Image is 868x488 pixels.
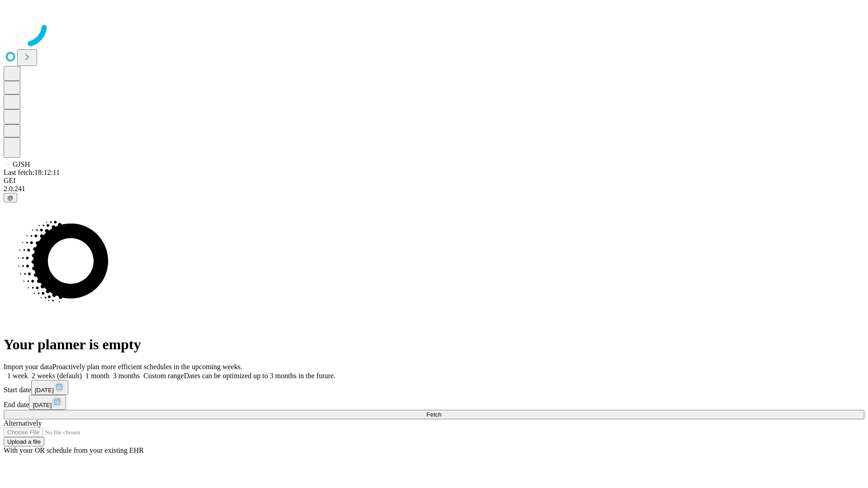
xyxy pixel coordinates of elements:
[4,193,17,202] button: @
[7,194,14,201] span: @
[4,410,864,419] button: Fetch
[4,395,864,410] div: End date
[184,372,335,380] span: Dates can be optimized up to 3 months in the future.
[13,160,30,168] span: GJSH
[4,177,864,185] div: GEI
[52,363,242,371] span: Proactively plan more efficient schedules in the upcoming weeks.
[7,372,28,380] span: 1 week
[29,395,66,410] button: [DATE]
[4,380,864,395] div: Start date
[4,169,60,176] span: Last fetch: 18:12:11
[85,372,109,380] span: 1 month
[143,372,184,380] span: Custom range
[4,437,44,446] button: Upload a file
[4,363,52,371] span: Import your data
[31,380,68,395] button: [DATE]
[35,387,54,394] span: [DATE]
[426,411,441,418] span: Fetch
[32,372,82,380] span: 2 weeks (default)
[33,402,52,408] span: [DATE]
[113,372,140,380] span: 3 months
[4,419,42,427] span: Alternatively
[4,336,864,353] h1: Your planner is empty
[4,185,864,193] div: 2.0.241
[4,446,144,454] span: With your OR schedule from your existing EHR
